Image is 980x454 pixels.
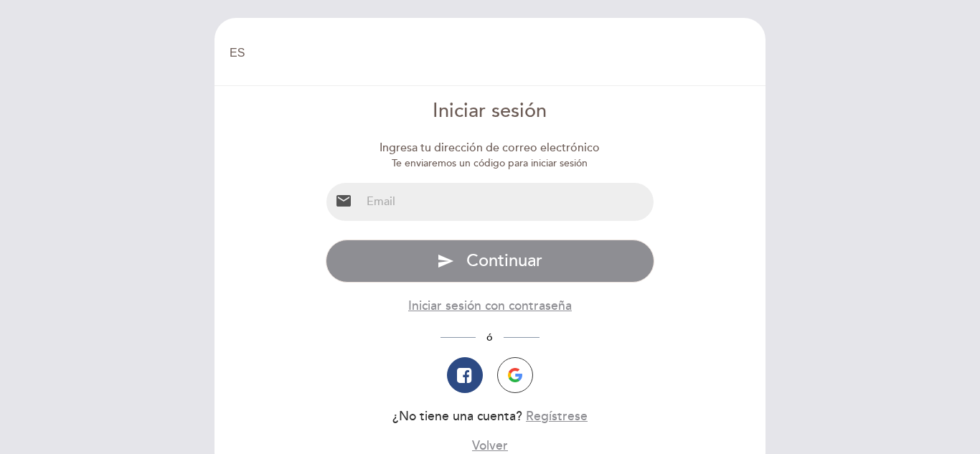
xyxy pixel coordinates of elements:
div: Ingresa tu dirección de correo electrónico [326,140,655,156]
div: Te enviaremos un código para iniciar sesión [326,156,655,171]
input: Email [361,183,654,221]
span: ¿No tiene una cuenta? [392,409,522,424]
img: icon-google.png [508,368,522,382]
button: Regístrese [526,407,588,425]
span: ó [476,331,504,344]
button: Iniciar sesión con contraseña [408,297,572,315]
i: send [437,252,454,270]
button: send Continuar [326,240,655,283]
span: Continuar [466,250,542,271]
div: Iniciar sesión [326,98,655,126]
i: email [335,192,352,209]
